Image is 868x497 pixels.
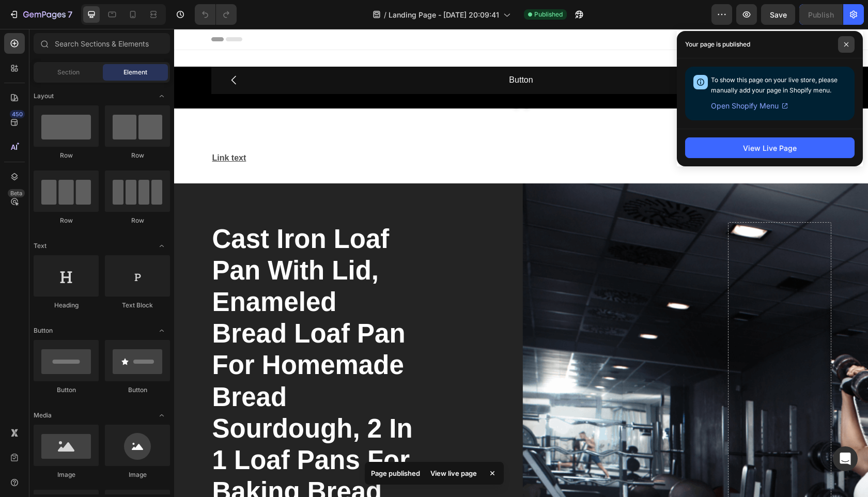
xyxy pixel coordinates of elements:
p: Page published [371,468,420,478]
div: Image [34,470,99,479]
div: Button [105,385,170,395]
span: Section [57,68,80,77]
span: Toggle open [153,88,170,104]
button: View Live Page [685,137,855,158]
span: Text [34,241,47,251]
div: Row [34,151,99,160]
div: Image [105,470,170,479]
span: Save [770,10,787,19]
div: Open Intercom Messenger [833,446,858,471]
button: 7 [4,4,77,25]
div: Row [105,151,170,160]
span: / [384,9,386,20]
span: To show this page on your live store, please manually add your page in Shopify menu. [711,76,838,94]
button: Dot [349,73,355,80]
span: Toggle open [153,238,170,254]
iframe: Design area [174,29,868,497]
span: Toggle open [153,407,170,424]
span: Published [534,10,563,19]
span: Layout [34,91,54,101]
div: View Live Page [743,143,797,153]
span: Media [34,411,52,420]
button: Save [761,4,795,25]
input: Search Sections & Elements [34,33,170,54]
p: 7 [68,8,72,21]
button: Publish [799,4,843,25]
div: Row [105,216,170,225]
span: Open Shopify Menu [711,100,779,112]
p: Button [335,44,359,59]
div: View live page [424,466,483,480]
span: Element [123,68,147,77]
span: Button [34,326,53,335]
span: Landing Page - [DATE] 20:09:41 [389,9,499,20]
div: Button [34,385,99,395]
div: Undo/Redo [195,4,237,25]
div: Text Block [105,301,170,310]
div: Publish [808,9,834,20]
span: Toggle open [153,322,170,339]
button: Dot [339,73,345,80]
div: Heading [34,301,99,310]
p: Your page is published [685,39,750,50]
div: Row [34,216,99,225]
button: Carousel Next Arrow [620,37,649,66]
a: Link text [38,125,72,133]
div: Beta [8,189,25,197]
div: 450 [10,110,25,118]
